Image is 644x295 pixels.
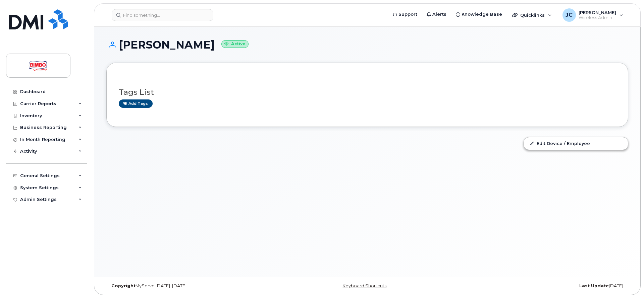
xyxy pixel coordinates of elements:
div: [DATE] [454,283,628,289]
a: Add tags [119,99,153,108]
a: Edit Device / Employee [524,137,628,149]
small: Active [221,40,249,48]
strong: Last Update [579,283,609,288]
div: MyServe [DATE]–[DATE] [106,283,280,289]
a: Keyboard Shortcuts [342,283,386,288]
h3: Tags List [119,88,616,96]
strong: Copyright [111,283,136,288]
h1: [PERSON_NAME] [106,39,628,51]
